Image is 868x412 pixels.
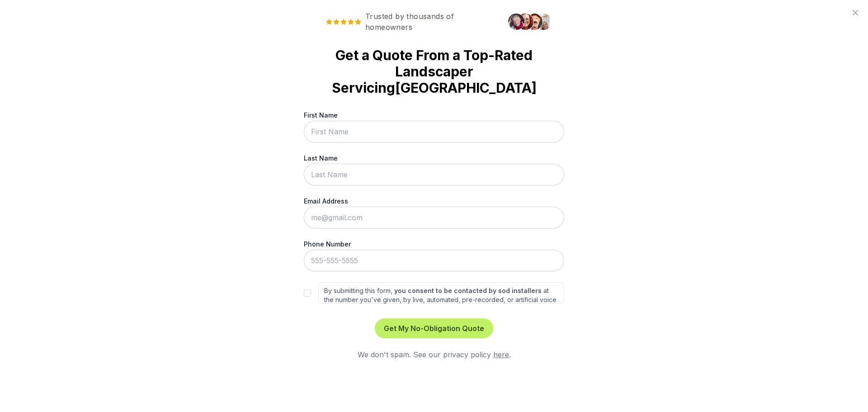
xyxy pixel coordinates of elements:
input: Last Name [304,164,564,185]
div: We don't spam. See our privacy policy . [304,349,564,360]
label: By submitting this form, at the number you've given, by live, automated, pre-recorded, or artific... [318,282,564,304]
label: Email Address [304,196,564,206]
strong: Get a Quote From a Top-Rated Landscaper Servicing [GEOGRAPHIC_DATA] [318,47,550,96]
label: Last Name [304,153,564,163]
input: me@gmail.com [304,207,564,228]
label: First Name [304,110,564,120]
input: 555-555-5555 [304,250,564,271]
label: Phone Number [304,239,564,249]
input: First Name [304,121,564,142]
button: Get My No-Obligation Quote [375,318,493,338]
strong: you consent to be contacted by sod installers [394,287,542,294]
span: Trusted by thousands of homeowners [318,11,503,33]
a: here [493,350,509,359]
